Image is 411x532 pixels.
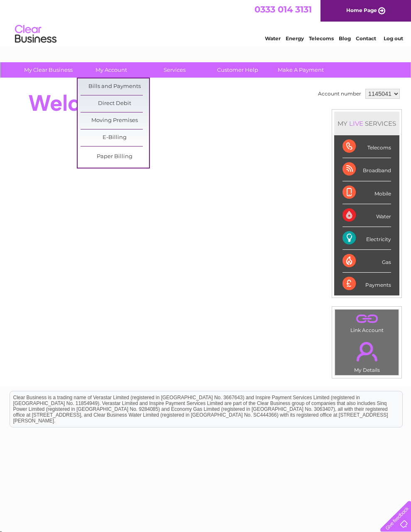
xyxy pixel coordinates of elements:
[81,78,149,95] a: Bills and Payments
[337,337,396,366] a: .
[356,35,376,41] a: Contact
[81,112,149,129] a: Moving Premises
[337,312,396,326] a: .
[342,250,391,273] div: Gas
[339,35,351,41] a: Blog
[342,181,391,204] div: Mobile
[10,5,402,40] div: Clear Business is a trading name of Verastar Limited (registered in [GEOGRAPHIC_DATA] No. 3667643...
[140,62,209,78] a: Services
[342,204,391,227] div: Water
[342,273,391,295] div: Payments
[81,129,149,146] a: E-Billing
[77,62,146,78] a: My Account
[334,112,399,135] div: MY SERVICES
[342,158,391,181] div: Broadband
[347,120,365,127] div: LIVE
[265,35,281,41] a: Water
[81,149,149,165] a: Paper Billing
[342,135,391,158] div: Telecoms
[309,35,334,41] a: Telecoms
[335,309,399,335] td: Link Account
[342,227,391,250] div: Electricity
[384,35,403,41] a: Log out
[14,62,83,78] a: My Clear Business
[203,62,272,78] a: Customer Help
[286,35,304,41] a: Energy
[254,4,312,15] a: 0333 014 3131
[335,335,399,376] td: My Details
[267,62,335,78] a: Make A Payment
[15,22,57,47] img: logo.png
[81,95,149,112] a: Direct Debit
[316,87,363,101] td: Account number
